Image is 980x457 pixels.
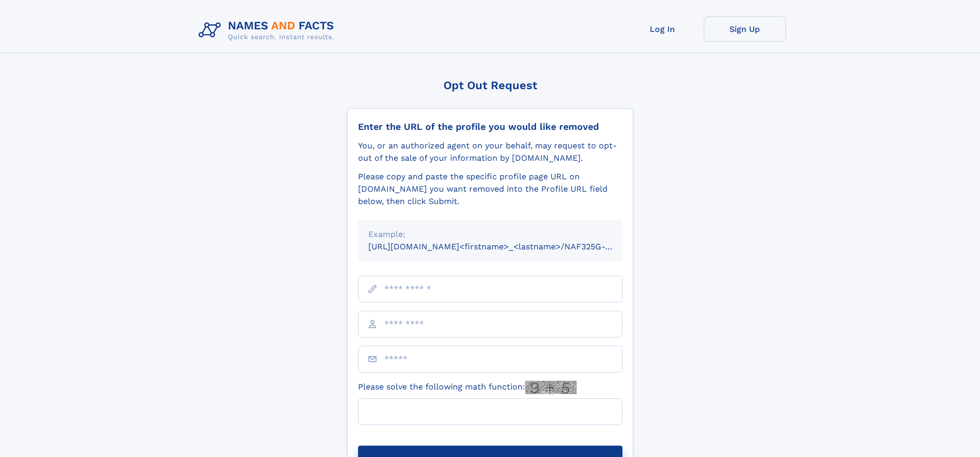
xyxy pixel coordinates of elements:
[347,79,633,92] div: Opt Out Request
[704,16,786,42] a: Sign Up
[358,381,577,394] label: Please solve the following math function:
[358,140,622,164] div: You, or an authorized agent on your behalf, may request to opt-out of the sale of your informatio...
[194,16,343,44] img: Logo Names and Facts
[358,171,622,208] div: Please copy and paste the specific profile page URL on [DOMAIN_NAME] you want removed into the Pr...
[368,242,642,251] small: [URL][DOMAIN_NAME]<firstname>_<lastname>/NAF325G-xxxxxxxx
[358,121,622,132] div: Enter the URL of the profile you would like removed
[621,16,704,42] a: Log In
[368,228,612,241] div: Example:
